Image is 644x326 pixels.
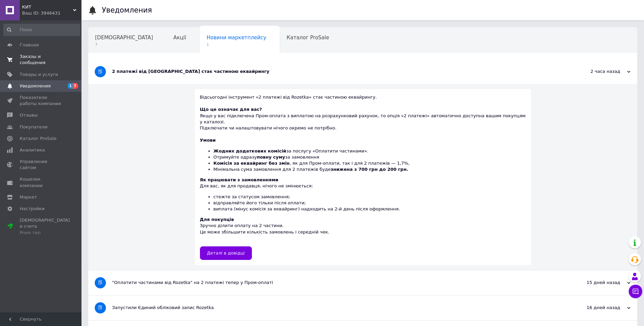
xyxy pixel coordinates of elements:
li: відправляйте його тільки після оплати; [214,200,526,206]
div: Для вас, як для продавця, нічого не змінюється: [200,177,526,212]
span: Новини маркетплейсу [206,35,266,41]
b: Як працювати з замовленнями [200,177,278,182]
div: 2 часа назад [563,68,630,75]
li: Мінімальна сума замовлення для 2 платежів буде [214,166,526,172]
button: Чат с покупателем [629,285,642,298]
span: 1 [206,42,266,47]
div: 2 платежі від [GEOGRAPHIC_DATA] стає частиною еквайрингу [112,68,563,75]
div: Зручно ділити оплату на 2 частини. Це може збільшити кількість замовлень і середній чек. [200,217,526,241]
b: знижена з 700 грн до 200 грн. [331,167,408,172]
div: Запустили Єдиний обліковий запис Rozetka [112,305,563,311]
div: "Оплатити частинами від Rozetka" на 2 платежі тепер у Пром-оплаті [112,280,563,286]
span: Каталог ProSale [20,136,56,142]
span: 7 [95,42,153,47]
li: за послугу «Оплатити частинами». [214,148,526,154]
span: Акції [173,35,186,41]
span: Заказы и сообщения [20,54,63,66]
b: Жодних додаткових комісій [214,148,287,154]
h1: Уведомления [102,6,152,14]
span: Аналитика [20,147,45,153]
li: стежте за статусом замовлення; [214,194,526,200]
div: 15 дней назад [563,280,630,286]
span: 1 [68,83,73,89]
span: Маркет [20,194,37,200]
span: Показатели работы компании [20,95,63,107]
b: повну суму [257,155,285,160]
span: Управление сайтом [20,159,63,171]
div: Ваш ID: 3946431 [22,10,81,16]
li: , як для Пром-оплати, так і для 2 платежів — 1,7%, [214,160,526,166]
b: Комісія за еквайринг без змін [214,161,290,166]
a: Деталі в довідці [200,246,252,260]
span: Каталог ProSale [287,35,329,41]
span: Деталі в довідці [207,250,245,256]
b: Для покупців [200,217,234,222]
span: Главная [20,42,39,48]
li: Отримуйте одразу за замовлення [214,154,526,160]
div: Prom топ [20,230,70,236]
div: Якщо у вас підключена Пром-оплата з виплатою на розрахунковий рахунок, то опція «2 платежі» автом... [200,106,526,131]
span: Настройки [20,206,44,212]
b: Умови [200,138,216,143]
input: Поиск [3,24,80,36]
span: Товары и услуги [20,72,58,78]
span: [DEMOGRAPHIC_DATA] и счета [20,217,70,236]
b: Що це означає для вас? [200,107,262,112]
div: Відсьогодні інструмент «2 платежі від Rozetka» стає частиною еквайрингу. [200,94,526,106]
span: [DEMOGRAPHIC_DATA] [95,35,153,41]
span: Отзывы [20,112,38,118]
span: 7 [73,83,78,89]
li: виплата (мінус комісія за еквайринг) надходить на 2-й день після оформлення. [214,206,526,212]
span: КИТ [22,4,73,10]
span: Кошелек компании [20,176,63,188]
span: Покупатели [20,124,48,130]
span: Уведомления [20,83,51,89]
div: 16 дней назад [563,305,630,311]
